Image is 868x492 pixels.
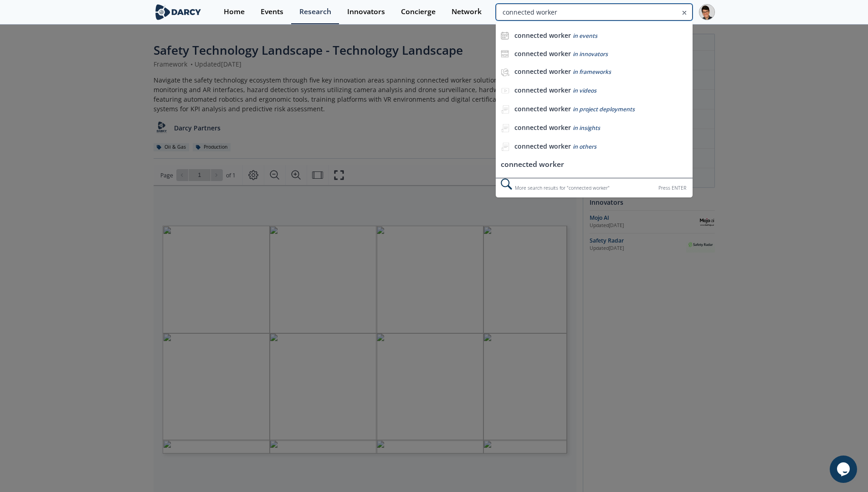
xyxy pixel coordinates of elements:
[261,8,283,16] div: Events
[830,456,859,483] iframe: chat widget
[347,8,385,16] div: Innovators
[573,68,611,76] span: in frameworks
[501,50,509,58] img: icon
[452,8,482,16] div: Network
[496,4,692,21] input: Advanced Search
[501,31,509,40] img: icon
[514,86,571,94] b: connected worker
[514,142,571,150] b: connected worker
[573,124,600,132] span: in insights
[299,8,331,16] div: Research
[573,105,635,113] span: in project deployments
[514,104,571,113] b: connected worker
[573,87,596,94] span: in videos
[573,32,597,40] span: in events
[699,4,715,20] img: Profile
[573,143,596,150] span: in others
[514,31,571,40] b: connected worker
[573,50,608,58] span: in innovators
[224,8,245,16] div: Home
[496,178,692,197] div: More search results for " connected worker "
[154,4,203,20] img: logo-wide.svg
[658,183,686,193] div: Press ENTER
[514,123,571,132] b: connected worker
[514,49,571,58] b: connected worker
[514,67,571,76] b: connected worker
[401,8,436,16] div: Concierge
[496,156,692,173] li: connected worker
